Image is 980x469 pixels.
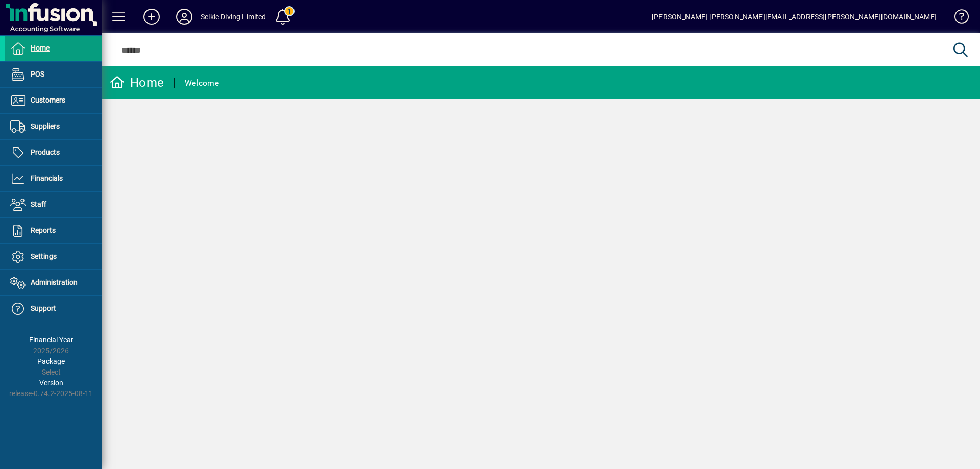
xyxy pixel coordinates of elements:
span: Customers [31,96,65,104]
a: Products [5,140,102,165]
span: Products [31,148,60,156]
a: Administration [5,270,102,295]
a: Reports [5,218,102,243]
span: Financials [31,174,63,182]
div: [PERSON_NAME] [PERSON_NAME][EMAIL_ADDRESS][PERSON_NAME][DOMAIN_NAME] [652,9,937,25]
span: Package [37,357,65,365]
a: POS [5,62,102,87]
a: Suppliers [5,114,102,139]
button: Profile [168,8,201,26]
span: Suppliers [31,122,60,130]
div: Home [110,75,164,91]
span: Support [31,304,56,312]
span: Administration [31,278,78,286]
span: Reports [31,226,56,234]
div: Selkie Diving Limited [201,9,266,25]
span: POS [31,70,44,78]
a: Support [5,296,102,322]
a: Settings [5,244,102,269]
span: Settings [31,252,57,260]
span: Version [39,379,63,387]
button: Add [135,8,168,26]
span: Home [31,44,50,52]
div: Welcome [185,75,219,91]
span: Financial Year [29,336,73,344]
a: Staff [5,192,102,217]
a: Customers [5,88,102,113]
span: Staff [31,200,46,208]
a: Financials [5,166,102,191]
a: Knowledge Base [947,2,967,35]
